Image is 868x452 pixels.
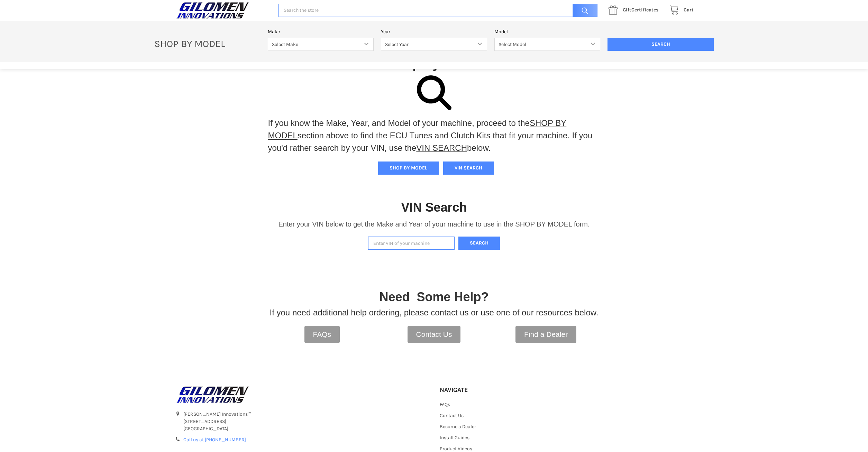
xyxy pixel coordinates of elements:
img: GILOMEN INNOVATIONS [175,2,251,19]
a: VIN SEARCH [416,143,467,153]
input: Search [569,4,597,17]
a: Become a Dealer [440,424,476,430]
a: GILOMEN INNOVATIONS [175,386,429,403]
span: Certificates [623,7,658,13]
a: Product Videos [440,446,472,452]
h1: VIN Search [401,200,467,215]
label: Make [268,28,374,35]
p: If you know the Make, Year, and Model of your machine, proceed to the section above to find the E... [268,117,600,154]
p: SHOP BY MODEL [151,38,264,50]
a: Contact Us [440,413,464,418]
button: Search [458,237,500,250]
p: Need Some Help? [379,288,488,306]
a: FAQs [440,402,450,407]
p: If you need additional help ordering, please contact us or use one of our resources below. [270,306,599,319]
a: Find a Dealer [515,326,576,343]
span: Gift [623,7,631,13]
a: FAQs [304,326,340,343]
button: SHOP BY MODEL [378,162,439,175]
a: Install Guides [440,435,469,441]
address: [PERSON_NAME] Innovations™ [STREET_ADDRESS] [GEOGRAPHIC_DATA] [183,411,428,432]
a: SHOP BY MODEL [268,118,567,140]
p: Enter your VIN below to get the Make and Year of your machine to use in the SHOP BY MODEL form. [278,219,590,229]
a: GiftCertificates [605,6,666,15]
h5: Navigate [440,386,517,394]
img: GILOMEN INNOVATIONS [175,386,251,403]
a: Contact Us [408,326,461,343]
input: Search the store [278,4,597,17]
label: Model [494,28,601,35]
input: Search [607,38,714,51]
span: Cart [684,7,694,13]
a: Call us at [PHONE_NUMBER] [183,437,246,443]
a: Cart [666,6,694,15]
a: GILOMEN INNOVATIONS [175,2,271,19]
button: VIN SEARCH [443,162,494,175]
input: Enter VIN of your machine [368,237,455,250]
label: Year [381,28,487,35]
